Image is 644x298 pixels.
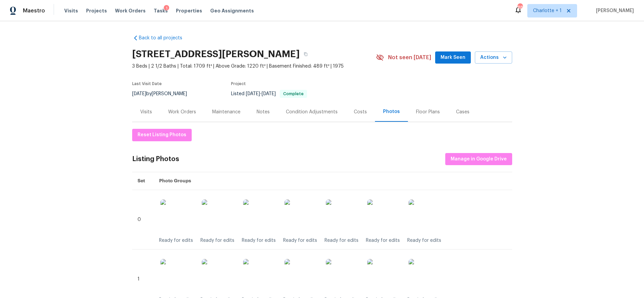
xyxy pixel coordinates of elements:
span: Actions [480,53,507,62]
div: Maintenance [212,109,240,115]
span: [DATE] [132,91,146,96]
div: Notes [257,109,270,115]
span: Tasks [154,8,168,13]
span: Charlotte + 1 [533,7,562,14]
span: [PERSON_NAME] [593,7,634,14]
span: Listed [231,91,307,96]
th: Photo Groups [154,172,512,190]
div: Ready for edits [283,237,317,244]
span: Work Orders [115,7,146,14]
h2: [STREET_ADDRESS][PERSON_NAME] [132,51,300,58]
span: Mark Seen [441,53,465,62]
span: 3 Beds | 2 1/2 Baths | Total: 1709 ft² | Above Grade: 1220 ft² | Basement Finished: 489 ft² | 1975 [132,63,376,70]
div: by [PERSON_NAME] [132,90,195,98]
button: Copy Address [300,48,312,60]
span: Geo Assignments [210,7,254,14]
div: Ready for edits [407,237,441,244]
span: Maestro [23,7,45,14]
div: Condition Adjustments [286,109,338,115]
div: Ready for edits [159,237,193,244]
div: Photos [383,108,400,115]
div: Ready for edits [200,237,234,244]
button: Actions [475,51,512,64]
span: [DATE] [246,91,260,96]
div: Work Orders [168,109,196,115]
span: Complete [280,92,306,96]
div: Cases [456,109,469,115]
td: 0 [132,190,154,250]
span: Visits [64,7,78,14]
button: Manage in Google Drive [445,153,512,165]
span: [DATE] [262,91,276,96]
span: Project [231,82,246,86]
span: Reset Listing Photos [138,131,186,139]
a: Back to all projects [132,35,197,41]
div: Visits [140,109,152,115]
div: Listing Photos [132,156,179,162]
div: 88 [518,4,522,11]
span: Projects [86,7,107,14]
th: Set [132,172,154,190]
span: - [246,91,276,96]
button: Reset Listing Photos [132,129,192,141]
div: 1 [164,5,169,12]
span: Manage in Google Drive [451,155,507,163]
div: Ready for edits [325,237,358,244]
button: Mark Seen [435,51,471,64]
div: Costs [354,109,367,115]
span: Not seen [DATE] [388,54,431,61]
div: Ready for edits [366,237,400,244]
div: Floor Plans [416,109,440,115]
span: Properties [176,7,202,14]
div: Ready for edits [242,237,276,244]
span: Last Visit Date [132,82,162,86]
